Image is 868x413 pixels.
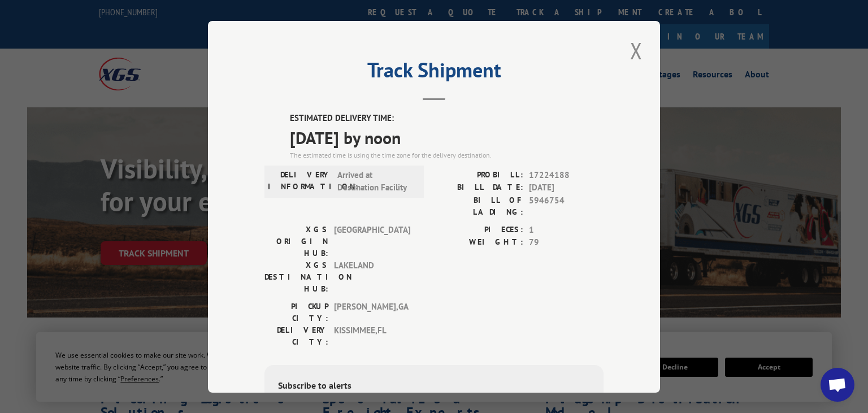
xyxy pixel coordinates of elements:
span: [DATE] by noon [290,124,604,150]
span: KISSIMMEE , FL [334,324,410,347]
a: Open chat [821,368,854,402]
label: BILL OF LADING: [434,194,523,218]
label: PROBILL: [434,168,523,181]
span: 79 [529,236,604,249]
h2: Track Shipment [264,62,604,84]
label: WEIGHT: [434,236,523,249]
span: 5946754 [529,194,604,218]
button: Close modal [627,35,646,66]
label: DELIVERY CITY: [264,324,328,347]
label: PICKUP CITY: [264,300,328,324]
span: 17224188 [529,168,604,181]
div: The estimated time is using the time zone for the delivery destination. [290,150,604,160]
span: 1 [529,223,604,236]
label: PIECES: [434,223,523,236]
span: LAKELAND [334,259,410,294]
div: Subscribe to alerts [278,378,590,394]
span: [DATE] [529,181,604,194]
span: [GEOGRAPHIC_DATA] [334,223,410,259]
label: BILL DATE: [434,181,523,194]
span: Arrived at Destination Facility [337,168,414,194]
label: DELIVERY INFORMATION: [268,168,332,194]
span: [PERSON_NAME] , GA [334,300,410,324]
label: ESTIMATED DELIVERY TIME: [290,112,604,125]
label: XGS DESTINATION HUB: [264,259,328,294]
label: XGS ORIGIN HUB: [264,223,328,259]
